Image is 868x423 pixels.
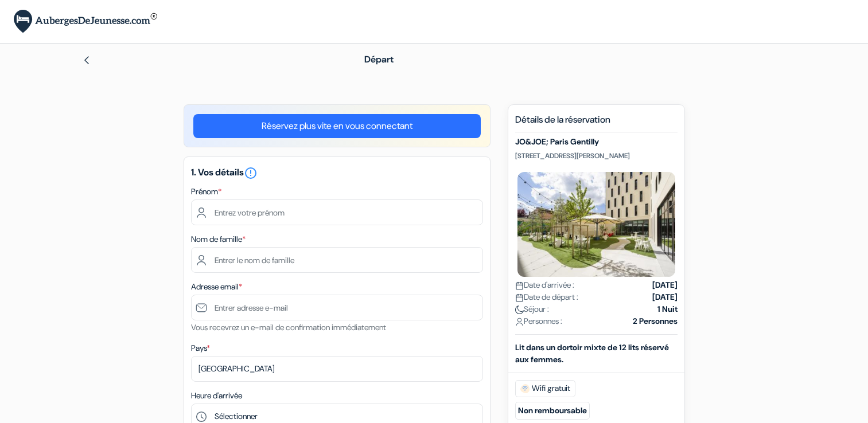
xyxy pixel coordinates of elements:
[515,315,562,327] span: Personnes :
[515,318,524,326] img: user_icon.svg
[191,295,483,320] input: Entrer adresse e-mail
[515,151,678,160] p: [STREET_ADDRESS][PERSON_NAME]
[193,114,481,138] a: Réservez plus vite en vous connectant
[515,279,574,291] span: Date d'arrivée :
[520,384,530,393] img: free_wifi.svg
[191,322,386,332] small: Vous recevrez un e-mail de confirmation immédiatement
[515,380,575,397] span: Wifi gratuit
[515,305,524,314] img: moon.svg
[515,114,678,132] h5: Détails de la réservation
[652,279,678,291] strong: [DATE]
[515,291,578,303] span: Date de départ :
[515,402,590,420] small: Non remboursable
[191,233,246,245] label: Nom de famille
[191,390,242,402] label: Heure d'arrivée
[364,53,394,65] span: Départ
[191,342,210,354] label: Pays
[191,247,483,273] input: Entrer le nom de famille
[515,342,669,365] b: Lit dans un dortoir mixte de 12 lits réservé aux femmes.
[244,166,258,180] i: error_outline
[652,291,678,303] strong: [DATE]
[82,56,91,65] img: left_arrow.svg
[244,166,258,178] a: error_outline
[515,293,524,302] img: calendar.svg
[633,315,678,327] strong: 2 Personnes
[14,10,157,33] img: AubergesDeJeunesse.com
[515,137,678,147] h5: JO&JOE; Paris Gentilly
[191,199,483,225] input: Entrez votre prénom
[191,281,242,293] label: Adresse email
[191,166,483,180] h5: 1. Vos détails
[515,281,524,290] img: calendar.svg
[515,303,549,315] span: Séjour :
[657,303,678,315] strong: 1 Nuit
[191,186,221,198] label: Prénom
